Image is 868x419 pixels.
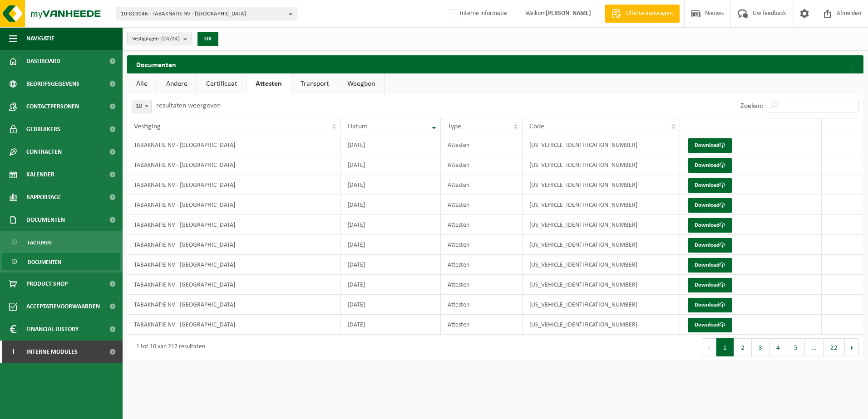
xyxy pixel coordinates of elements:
[523,255,680,275] td: [US_VEHICLE_IDENTIFICATION_NUMBER]
[26,341,78,363] span: Interne modules
[441,195,523,215] td: Attesten
[127,275,341,295] td: TABAKNATIE NV - [GEOGRAPHIC_DATA]
[441,275,523,295] td: Attesten
[132,100,151,113] span: 10
[26,27,54,50] span: Navigatie
[688,178,732,193] a: Download
[441,155,523,175] td: Attesten
[134,123,161,130] span: Vestiging
[523,275,680,295] td: [US_VEHICLE_IDENTIFICATION_NUMBER]
[341,155,441,175] td: [DATE]
[28,234,52,251] span: Facturen
[127,255,341,275] td: TABAKNATIE NV - [GEOGRAPHIC_DATA]
[441,235,523,255] td: Attesten
[127,235,341,255] td: TABAKNATIE NV - [GEOGRAPHIC_DATA]
[161,36,180,42] count: (24/24)
[716,338,734,356] button: 1
[132,32,180,46] span: Vestigingen
[116,7,297,20] button: 10-819046 - TABAKNATIE NV - [GEOGRAPHIC_DATA]
[26,295,100,318] span: Acceptatievoorwaarden
[441,295,523,315] td: Attesten
[121,7,285,21] span: 10-819046 - TABAKNATIE NV - [GEOGRAPHIC_DATA]
[26,209,65,231] span: Documenten
[769,338,787,356] button: 4
[441,255,523,275] td: Attesten
[348,123,368,130] span: Datum
[523,295,680,315] td: [US_VEHICLE_IDENTIFICATION_NUMBER]
[341,135,441,155] td: [DATE]
[26,73,79,95] span: Bedrijfsgegevens
[734,338,752,356] button: 2
[127,175,341,195] td: TABAKNATIE NV - [GEOGRAPHIC_DATA]
[127,315,341,335] td: TABAKNATIE NV - [GEOGRAPHIC_DATA]
[127,155,341,175] td: TABAKNATIE NV - [GEOGRAPHIC_DATA]
[28,253,61,271] span: Documenten
[787,338,805,356] button: 5
[341,255,441,275] td: [DATE]
[605,5,680,23] a: Offerte aanvragen
[26,141,62,163] span: Contracten
[623,9,675,18] span: Offerte aanvragen
[26,186,61,209] span: Rapportage
[197,32,218,46] button: OK
[26,273,68,295] span: Product Shop
[127,195,341,215] td: TABAKNATIE NV - [GEOGRAPHIC_DATA]
[157,73,197,94] a: Andere
[529,123,544,130] span: Code
[127,55,863,73] h2: Documenten
[247,73,291,94] a: Attesten
[341,295,441,315] td: [DATE]
[688,278,732,292] a: Download
[523,215,680,235] td: [US_VEHICLE_IDENTIFICATION_NUMBER]
[338,73,384,94] a: Weegbon
[523,155,680,175] td: [US_VEHICLE_IDENTIFICATION_NUMBER]
[441,175,523,195] td: Attesten
[740,102,763,110] label: Zoeken:
[688,138,732,153] a: Download
[2,253,120,270] a: Documenten
[688,238,732,253] a: Download
[441,215,523,235] td: Attesten
[546,10,591,17] strong: [PERSON_NAME]
[688,258,732,273] a: Download
[26,318,79,341] span: Financial History
[132,100,152,113] span: 10
[523,135,680,155] td: [US_VEHICLE_IDENTIFICATION_NUMBER]
[127,295,341,315] td: TABAKNATIE NV - [GEOGRAPHIC_DATA]
[845,338,859,356] button: Next
[702,338,716,356] button: Previous
[523,235,680,255] td: [US_VEHICLE_IDENTIFICATION_NUMBER]
[341,195,441,215] td: [DATE]
[688,158,732,173] a: Download
[127,135,341,155] td: TABAKNATIE NV - [GEOGRAPHIC_DATA]
[132,339,205,356] div: 1 tot 10 van 212 resultaten
[341,175,441,195] td: [DATE]
[447,7,507,20] label: Interne informatie
[197,73,246,94] a: Certificaat
[688,198,732,213] a: Download
[688,218,732,233] a: Download
[341,235,441,255] td: [DATE]
[9,341,17,363] span: I
[127,73,157,94] a: Alle
[523,175,680,195] td: [US_VEHICLE_IDENTIFICATION_NUMBER]
[291,73,338,94] a: Transport
[441,315,523,335] td: Attesten
[26,50,60,73] span: Dashboard
[127,215,341,235] td: TABAKNATIE NV - [GEOGRAPHIC_DATA]
[26,118,60,141] span: Gebruikers
[688,318,732,332] a: Download
[752,338,769,356] button: 3
[156,102,221,109] label: resultaten weergeven
[441,135,523,155] td: Attesten
[341,275,441,295] td: [DATE]
[26,163,54,186] span: Kalender
[523,315,680,335] td: [US_VEHICLE_IDENTIFICATION_NUMBER]
[805,338,824,356] span: …
[448,123,461,130] span: Type
[127,32,192,45] button: Vestigingen(24/24)
[341,215,441,235] td: [DATE]
[2,234,120,251] a: Facturen
[341,315,441,335] td: [DATE]
[688,298,732,312] a: Download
